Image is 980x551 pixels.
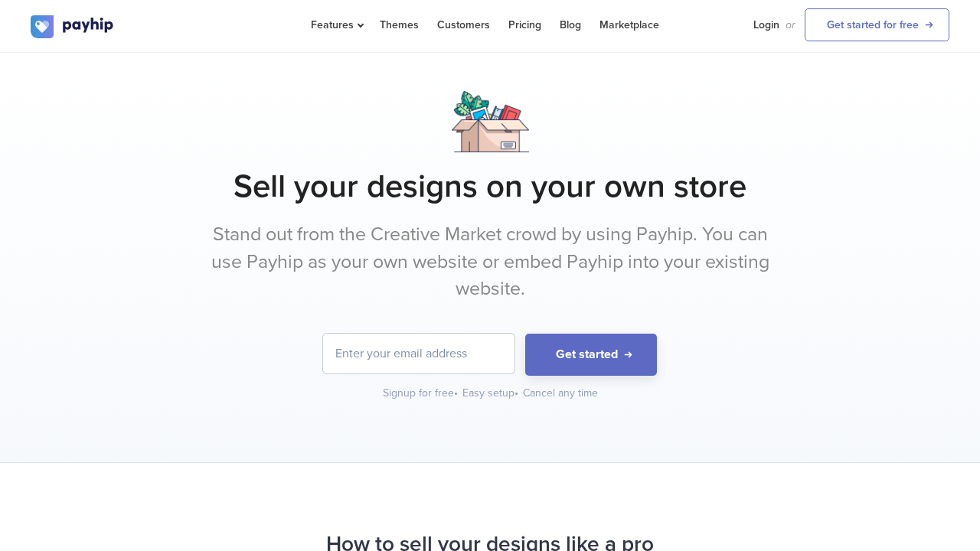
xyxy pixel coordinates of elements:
[383,386,459,401] div: Signup for free
[454,386,458,399] span: •
[514,386,518,399] span: •
[203,221,777,303] p: Stand out from the Creative Market crowd by using Payhip. You can use Payhip as your own website ...
[31,15,115,38] img: logo.svg
[323,334,514,373] input: Enter your email address
[311,18,361,31] span: Features
[462,386,520,401] div: Easy setup
[452,91,529,152] img: box.png
[525,334,657,376] button: Get started
[523,386,598,401] div: Cancel any time
[31,168,949,206] h1: Sell your designs on your own store
[805,8,949,41] a: Get started for free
